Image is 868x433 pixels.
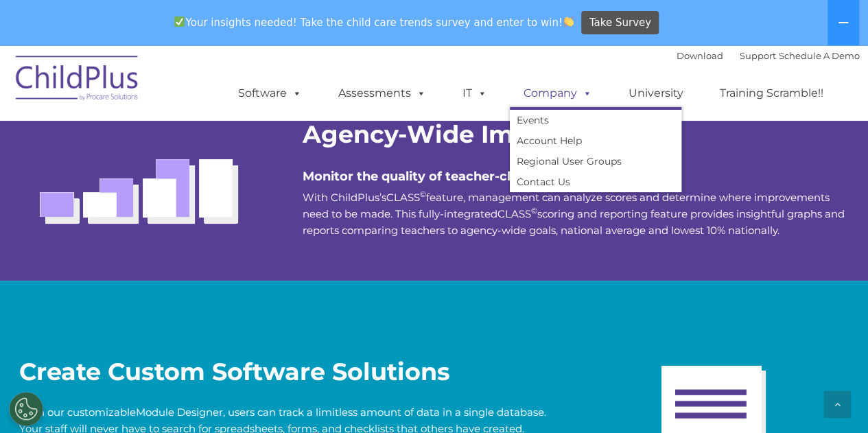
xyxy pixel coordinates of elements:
[19,357,450,386] strong: Create Custom Software Solutions
[740,50,776,61] a: Support
[510,80,606,107] a: Company
[531,206,537,215] sup: ©
[420,189,426,199] sup: ©
[325,80,440,107] a: Assessments
[303,191,845,237] span: With ChildPlus’s feature, management can analyze scores and determine where improvements need to ...
[510,130,681,151] a: Account Help
[19,19,269,243] img: Class-bars2.gif
[589,11,651,35] span: Take Survey
[136,406,223,419] a: Module Designer
[677,50,860,61] font: |
[615,80,697,107] a: University
[510,110,681,130] a: Events
[9,46,146,115] img: ChildPlus by Procare Solutions
[449,80,501,107] a: IT
[224,80,316,107] a: Software
[174,16,185,27] img: ✅
[563,16,574,27] img: 👏
[677,50,723,61] a: Download
[706,80,837,107] a: Training Scramble!!
[386,191,420,204] a: CLASS
[779,50,860,61] a: Schedule A Demo
[169,9,580,36] span: Your insights needed! Take the child care trends survey and enter to win!
[510,172,681,192] a: Contact Us
[9,392,43,426] button: Cookies Settings
[581,11,659,35] a: Take Survey
[497,207,531,220] a: CLASS
[510,151,681,172] a: Regional User Groups
[303,169,614,184] span: Monitor the quality of teacher-child interactions.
